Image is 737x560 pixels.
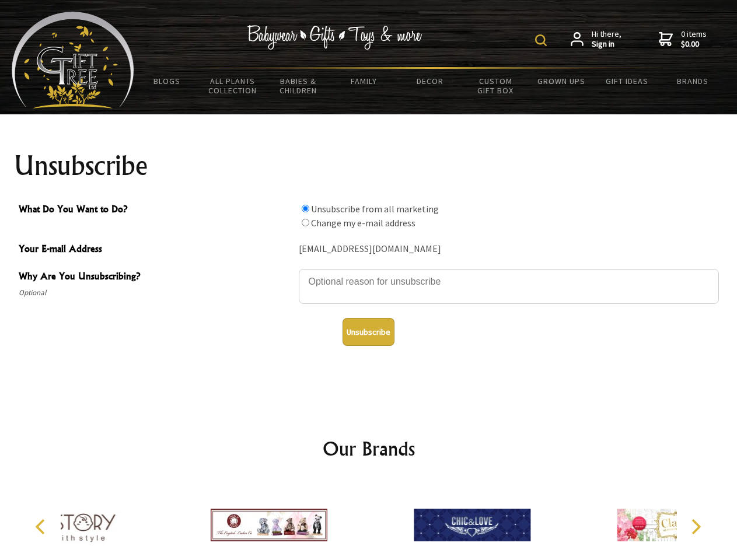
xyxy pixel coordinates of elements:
[681,39,707,50] strong: $0.00
[19,202,293,219] span: What Do You Want to Do?
[660,69,726,93] a: Brands
[29,514,55,540] button: Previous
[571,29,621,50] a: Hi there,Sign in
[592,39,621,50] strong: Sign in
[594,69,660,93] a: Gift Ideas
[266,69,331,103] a: Babies & Children
[463,69,529,103] a: Custom Gift Box
[683,514,708,540] button: Next
[302,205,309,212] input: What Do You Want to Do?
[247,25,422,50] img: Babywear - Gifts - Toys & more
[299,269,719,304] textarea: Why Are You Unsubscribing?
[134,69,200,93] a: BLOGS
[528,69,594,93] a: Grown Ups
[311,203,439,215] label: Unsubscribe from all marketing
[592,29,621,50] span: Hi there,
[200,69,266,103] a: All Plants Collection
[19,269,293,286] span: Why Are You Unsubscribing?
[14,152,724,180] h1: Unsubscribe
[659,29,707,50] a: 0 items$0.00
[12,12,134,108] img: Babyware - Gifts - Toys and more...
[302,219,309,226] input: What Do You Want to Do?
[19,286,293,300] span: Optional
[311,217,415,229] label: Change my e-mail address
[681,29,707,50] span: 0 items
[535,34,547,46] img: product search
[23,435,714,463] h2: Our Brands
[19,242,293,258] span: Your E-mail Address
[299,240,719,258] div: [EMAIL_ADDRESS][DOMAIN_NAME]
[331,69,397,93] a: Family
[397,69,463,93] a: Decor
[343,318,394,346] button: Unsubscribe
